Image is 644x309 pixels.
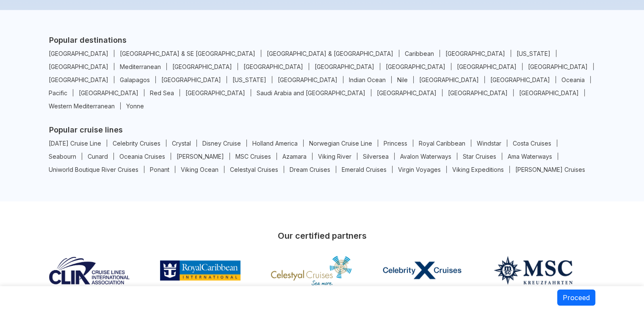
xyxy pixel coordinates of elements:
[43,153,82,160] a: Seabourn
[485,76,556,83] a: [GEOGRAPHIC_DATA]
[312,153,357,160] a: Viking River
[121,102,149,110] a: Yonne
[336,166,392,173] a: Emerald Cruises
[247,140,304,147] a: Holland America
[49,36,595,44] h5: Popular destinations
[251,89,371,97] a: Saudi Arabia and [GEOGRAPHIC_DATA]
[371,89,442,97] a: [GEOGRAPHIC_DATA]
[471,140,507,147] a: Windstar
[197,140,247,147] a: Disney Cruise
[238,63,309,70] a: [GEOGRAPHIC_DATA]
[309,63,380,70] a: [GEOGRAPHIC_DATA]
[510,166,591,173] a: [PERSON_NAME] Cruises
[284,166,336,173] a: Dream Cruises
[43,166,144,173] a: Uniworld Boutique River Cruises
[272,76,343,83] a: [GEOGRAPHIC_DATA]
[43,63,114,70] a: [GEOGRAPHIC_DATA]
[114,153,171,160] a: Oceania Cruises
[175,166,224,173] a: Viking Ocean
[413,140,471,147] a: Royal Caribbean
[43,76,114,83] a: [GEOGRAPHIC_DATA]
[144,89,180,97] a: Red Sea
[73,89,144,97] a: [GEOGRAPHIC_DATA]
[230,153,277,160] a: MSC Cruises
[114,63,167,70] a: Mediterranean
[277,153,312,160] a: Azamara
[43,50,114,57] a: [GEOGRAPHIC_DATA]
[507,140,557,147] a: Costa Cruises
[180,89,251,97] a: [GEOGRAPHIC_DATA]
[167,63,238,70] a: [GEOGRAPHIC_DATA]
[49,125,595,134] h5: Popular cruise lines
[224,166,284,173] a: Celestyal Cruises
[166,140,197,147] a: Crystal
[556,76,591,83] a: Oceania
[343,76,392,83] a: Indian Ocean
[43,102,121,110] a: Western Mediterranean
[442,89,514,97] a: [GEOGRAPHIC_DATA]
[380,63,451,70] a: [GEOGRAPHIC_DATA]
[304,140,378,147] a: Norwegian Cruise Line
[114,50,261,57] a: [GEOGRAPHIC_DATA] & SE [GEOGRAPHIC_DATA]
[395,153,457,160] a: Avalon Waterways
[378,140,413,147] a: Princess
[522,63,594,70] a: [GEOGRAPHIC_DATA]
[392,76,414,83] a: Nile
[357,153,395,160] a: Silversea
[49,227,595,245] h3: Our certified partners
[156,76,227,83] a: [GEOGRAPHIC_DATA]
[43,140,107,147] a: [DATE] Cruise Line
[82,153,114,160] a: Cunard
[399,50,440,57] a: Caribbean
[451,63,522,70] a: [GEOGRAPHIC_DATA]
[502,153,558,160] a: Ama Waterways
[392,166,447,173] a: Virgin Voyages
[447,166,510,173] a: Viking Expeditions
[261,50,399,57] a: [GEOGRAPHIC_DATA] & [GEOGRAPHIC_DATA]
[144,166,175,173] a: Ponant
[514,89,585,97] a: [GEOGRAPHIC_DATA]
[414,76,485,83] a: [GEOGRAPHIC_DATA]
[43,89,73,97] a: Pacific
[511,50,556,57] a: [US_STATE]
[171,153,230,160] a: [PERSON_NAME]
[457,153,502,160] a: Star Cruises
[227,76,272,83] a: [US_STATE]
[114,76,156,83] a: Galapagos
[440,50,511,57] a: [GEOGRAPHIC_DATA]
[557,290,595,306] button: Proceed
[107,140,166,147] a: Celebrity Cruises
